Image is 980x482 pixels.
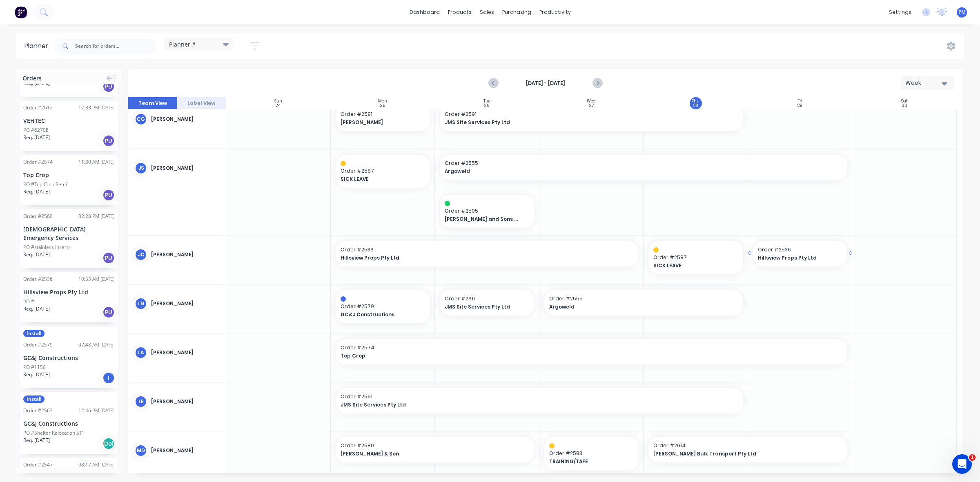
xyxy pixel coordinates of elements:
strong: [DATE] - [DATE] [505,80,586,87]
div: PU [102,252,115,264]
div: Order # 2574 [23,158,53,166]
iframe: Intercom live chat [952,454,972,474]
div: 11:30 AM [DATE] [78,158,115,166]
div: PO #1150 [23,364,46,371]
div: 02:28 PM [DATE] [78,213,115,220]
div: 26 [484,104,490,108]
div: 27 [589,104,594,108]
span: Req. [DATE] [23,437,50,444]
div: Planner [24,41,52,51]
div: Order # 2560 [23,213,53,220]
div: Hillsview Props Pty Ltd [23,288,115,296]
div: PU [102,306,115,318]
div: Fri [797,99,802,104]
div: [PERSON_NAME] [151,116,219,123]
div: JS [135,162,147,174]
div: CG [135,113,147,125]
span: Req. [DATE] [23,305,50,313]
div: PO #62708 [23,127,49,134]
div: I [102,372,115,384]
div: purchasing [498,6,535,18]
div: Mon [378,99,387,104]
div: Wed [587,99,596,104]
span: PM [958,9,966,16]
span: Install [23,330,45,337]
div: PO #Top Crop Semi [23,181,67,188]
div: 30 [902,104,907,108]
span: Req. [DATE] [23,251,50,258]
span: Orders [22,74,42,82]
button: Team View [128,97,177,109]
div: LA [135,347,147,359]
div: PU [102,189,115,201]
div: Order # 2547 [23,461,53,469]
div: 29 [797,104,802,108]
div: Tue [483,99,490,104]
div: PU [102,135,115,147]
button: Label View [177,97,226,109]
div: Order # 2579 [23,341,53,349]
a: dashboard [405,6,444,18]
div: VEHTEC [23,116,115,125]
div: products [444,6,476,18]
div: 07:48 AM [DATE] [78,341,115,349]
span: Req. [DATE] [23,371,50,378]
div: [PERSON_NAME] [151,164,219,172]
button: Week [901,76,954,90]
div: [PERSON_NAME] [151,398,219,405]
div: Thu [692,99,699,104]
div: 25 [380,104,385,108]
div: 12:33 PM [DATE] [78,104,115,111]
span: Req. [DATE] [23,134,50,141]
div: 24 [276,104,281,108]
div: Order # 2612 [23,104,53,111]
div: 28 [693,104,698,108]
div: 08:17 AM [DATE] [78,461,115,469]
div: PO #stainless inserts [23,244,71,251]
div: PU [102,80,115,93]
div: PO #Shelter Relocation ST1 [23,429,85,437]
div: [DEMOGRAPHIC_DATA] Emergency Services [23,225,115,242]
div: sales [476,6,498,18]
span: 1 [969,454,976,461]
div: Order # 2563 [23,407,53,414]
div: settings [885,6,915,18]
div: [PERSON_NAME] [151,251,219,258]
div: LN [135,298,147,310]
input: Search for orders... [75,38,156,54]
div: MD [135,444,147,457]
div: Sat [901,99,908,104]
div: 10:53 AM [DATE] [78,275,115,283]
div: [PERSON_NAME] [151,300,219,307]
div: GC&J Constructions [23,353,115,362]
div: PO # [23,298,34,305]
div: Order # 2536 [23,275,53,283]
div: Sun [274,99,282,104]
div: Week [905,79,943,87]
div: LE [135,395,147,408]
div: Del [102,438,115,450]
span: Planner # [169,40,196,49]
div: productivity [535,6,575,18]
div: [PERSON_NAME] [151,349,219,356]
span: Install [23,395,45,403]
div: [PERSON_NAME] [151,447,219,454]
div: GC&J Constructions [23,419,115,428]
span: Req. [DATE] [23,188,50,195]
div: JC [135,249,147,261]
img: Factory [15,6,27,18]
div: 12:46 PM [DATE] [78,407,115,414]
div: Top Crop [23,171,115,179]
